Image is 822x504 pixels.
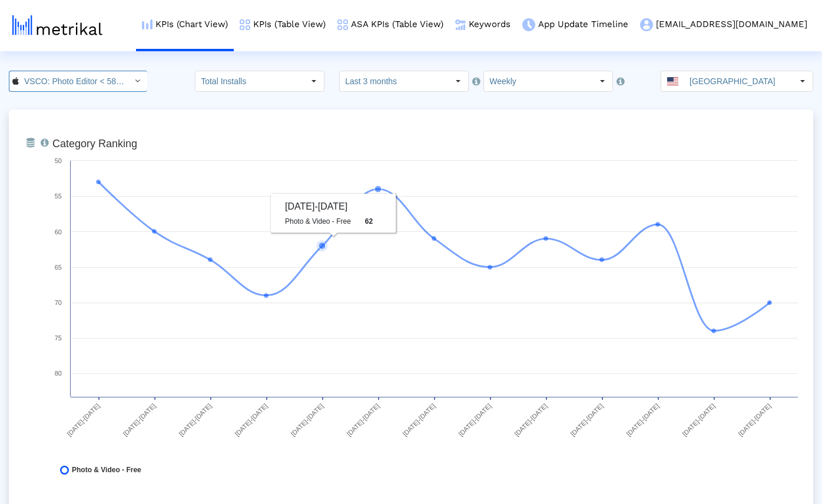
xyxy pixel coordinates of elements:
tspan: Category Ranking [52,138,137,150]
text: [DATE]-[DATE] [457,402,492,437]
text: [DATE]-[DATE] [569,402,604,437]
span: Photo & Video - Free [72,466,141,475]
text: 60 [55,228,62,236]
img: metrical-logo-light.png [12,15,102,35]
text: [DATE]-[DATE] [177,402,213,437]
div: Select [793,71,813,91]
text: 75 [55,334,62,341]
text: [DATE]-[DATE] [121,402,157,437]
text: 65 [55,264,62,271]
text: [DATE]-[DATE] [289,402,324,437]
div: Select [127,71,147,91]
text: [DATE]-[DATE] [345,402,380,437]
text: [DATE]-[DATE] [737,402,772,437]
text: 50 [55,157,62,164]
div: Select [448,71,468,91]
text: 55 [55,193,62,200]
text: 80 [55,370,62,377]
img: keywords.png [455,19,466,30]
text: [DATE]-[DATE] [625,402,660,437]
div: Select [304,71,324,91]
img: kpi-table-menu-icon.png [240,19,250,30]
img: kpi-table-menu-icon.png [337,19,348,30]
text: 70 [55,299,62,306]
text: [DATE]-[DATE] [681,402,716,437]
text: [DATE]-[DATE] [65,402,101,437]
text: [DATE]-[DATE] [513,402,548,437]
img: app-update-menu-icon.png [522,18,535,31]
text: [DATE]-[DATE] [401,402,436,437]
img: kpi-chart-menu-icon.png [142,19,153,29]
div: Select [592,71,612,91]
img: my-account-menu-icon.png [640,18,653,31]
text: [DATE]-[DATE] [233,402,269,437]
